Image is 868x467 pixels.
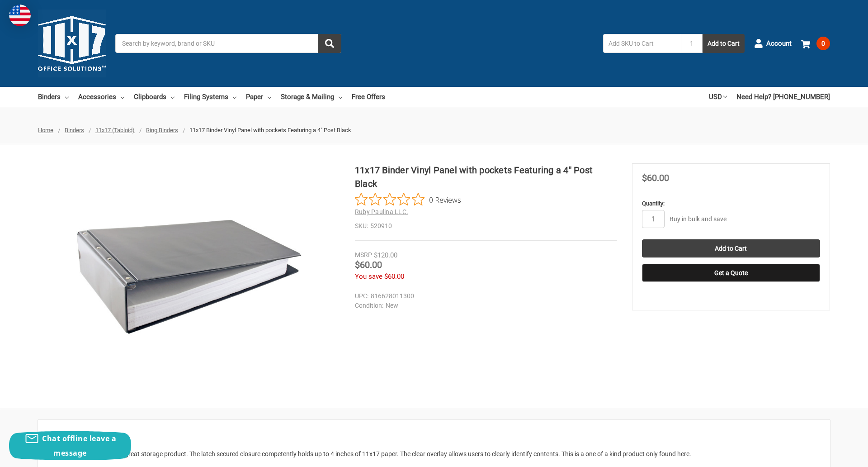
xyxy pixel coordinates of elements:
[355,193,461,206] button: Rated 0 out of 5 stars from 0 reviews. Jump to reviews.
[703,34,745,53] button: Add to Cart
[816,37,830,50] span: 0
[384,272,404,281] span: $60.00
[78,87,124,107] a: Accessories
[642,199,820,208] label: Quantity:
[9,431,131,460] button: Chat offline leave a message
[355,221,617,231] dd: 520910
[95,127,135,133] a: 11x17 (Tabloid)
[38,127,53,133] a: Home
[355,163,617,191] h1: 11x17 Binder Vinyl Panel with pockets Featuring a 4" Post Black
[281,87,342,107] a: Storage & Mailing
[47,429,821,443] h2: Description
[38,10,106,77] img: 11x17.com
[670,215,726,223] a: Buy in bulk and save
[766,38,792,49] span: Account
[9,5,31,26] img: duty and tax information for United States
[355,291,368,301] dt: UPC:
[736,87,830,107] a: Need Help? [PHONE_NUMBER]
[355,272,382,281] span: You save
[184,87,236,107] a: Filing Systems
[189,127,351,133] span: 11x17 Binder Vinyl Panel with pockets Featuring a 4" Post Black
[42,434,116,458] span: Chat offline leave a message
[355,250,372,260] div: MSRP
[603,34,681,53] input: Add SKU to Cart
[246,87,271,107] a: Paper
[352,87,385,107] a: Free Offers
[355,259,382,270] span: $60.00
[65,127,84,133] a: Binders
[38,87,69,107] a: Binders
[709,87,727,107] a: USD
[355,208,408,215] a: Ruby Paulina LLC.
[47,449,821,459] div: This 4'' post binder makes a great storage product. The latch secured closure competently holds u...
[355,291,613,301] dd: 816628011300
[429,193,461,206] span: 0 Reviews
[76,163,302,390] img: 11x17 Binder Vinyl Panel with pockets Featuring a 4" Post Black
[374,251,397,259] span: $120.00
[355,301,613,310] dd: New
[355,301,383,310] dt: Condition:
[642,264,820,282] button: Get a Quote
[134,87,175,107] a: Clipboards
[642,172,669,183] span: $60.00
[642,239,820,257] input: Add to Cart
[115,34,341,53] input: Search by keyword, brand or SKU
[355,221,368,231] dt: SKU:
[146,127,178,133] a: Ring Binders
[801,32,830,55] a: 0
[754,32,792,55] a: Account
